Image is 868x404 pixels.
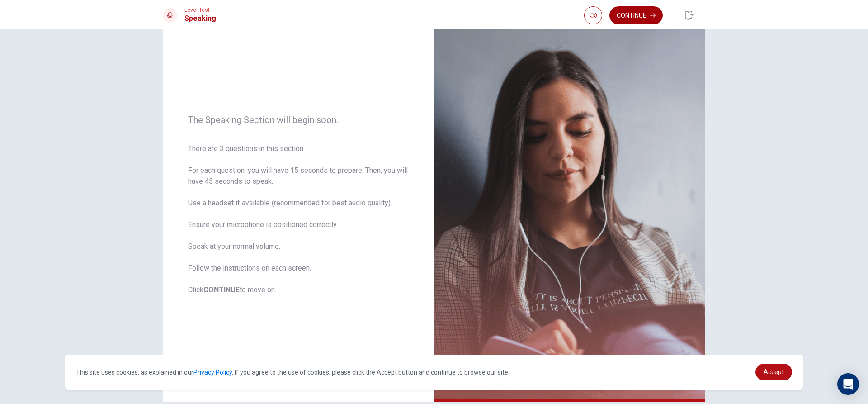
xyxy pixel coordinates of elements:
[65,355,803,390] div: cookieconsent
[434,8,705,402] img: speaking intro
[764,368,784,375] span: Accept
[837,373,859,395] div: Open Intercom Messenger
[203,285,240,294] b: CONTINUE
[193,369,232,376] a: Privacy Policy
[188,143,409,295] span: There are 3 questions in this section. For each question, you will have 15 seconds to prepare. Th...
[755,364,792,380] a: dismiss cookie message
[188,114,409,125] span: The Speaking Section will begin soon.
[184,7,216,13] span: Level Test
[76,369,509,376] span: This site uses cookies, as explained in our . If you agree to the use of cookies, please click th...
[184,13,216,24] h1: Speaking
[609,6,663,24] button: Continue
